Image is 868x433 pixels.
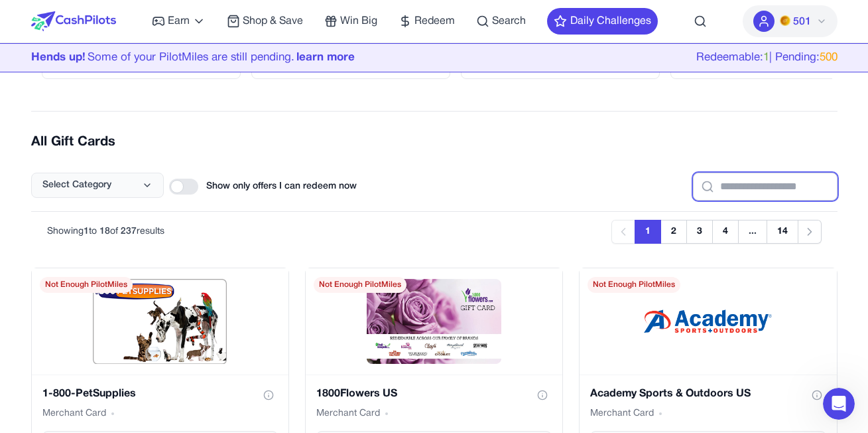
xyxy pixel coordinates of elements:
span: Show only offers I can redeem now [206,180,357,193]
h2: All Gift Cards [31,133,837,151]
a: Search [476,13,526,29]
div: Some of your PilotMiles are still pending. [32,7,355,57]
span: Hends up! [32,10,88,25]
span: 237 [121,227,137,236]
img: /default-reward-image.png [93,279,227,364]
a: learn more [296,38,355,54]
span: 501 [793,14,811,30]
button: 2 [660,220,687,244]
a: Redeem [399,13,455,29]
span: 1 [761,87,768,98]
span: Redeem [414,13,455,29]
span: Merchant Card [42,407,106,420]
span: 18 [99,227,110,236]
span: Not Enough PilotMiles [40,277,133,293]
button: PMs501 [743,5,837,37]
button: 4 [712,220,739,244]
button: 3 [686,220,713,244]
button: Show gift card information [808,386,826,404]
span: Not Enough PilotMiles [588,277,680,293]
button: Daily Challenges [547,8,658,35]
p: Showing to of results [47,225,164,238]
a: Earn [152,13,206,29]
nav: Pagination [611,220,822,244]
span: 1 [84,227,89,236]
iframe: Intercom live chat [823,388,855,420]
span: ... [738,220,767,244]
span: Search [492,13,526,29]
a: Win Big [324,13,377,29]
span: Select Category [42,179,111,192]
img: /default-reward-image.png [641,279,775,364]
button: Show gift card information [533,386,552,404]
img: PMs [780,15,790,26]
span: Not Enough PilotMiles [314,277,406,293]
h3: 1800Flowers US [316,386,397,402]
span: 500 [817,93,836,105]
span: Win Big [340,13,377,29]
h3: 1-800-PetSupplies [42,386,136,402]
h3: Academy Sports & Outdoors US [590,386,751,402]
span: Merchant Card [316,407,380,420]
a: Shop & Save [227,13,303,29]
span: Earn [168,13,190,29]
span: Merchant Card [590,407,654,420]
button: Show gift card information [259,386,278,404]
button: 14 [767,220,798,244]
div: Redeemable: | Pending: [694,76,836,108]
button: 1 [635,220,661,244]
img: /default-reward-image.png [367,279,501,364]
span: Shop & Save [243,13,303,29]
button: Select Category [31,173,164,198]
